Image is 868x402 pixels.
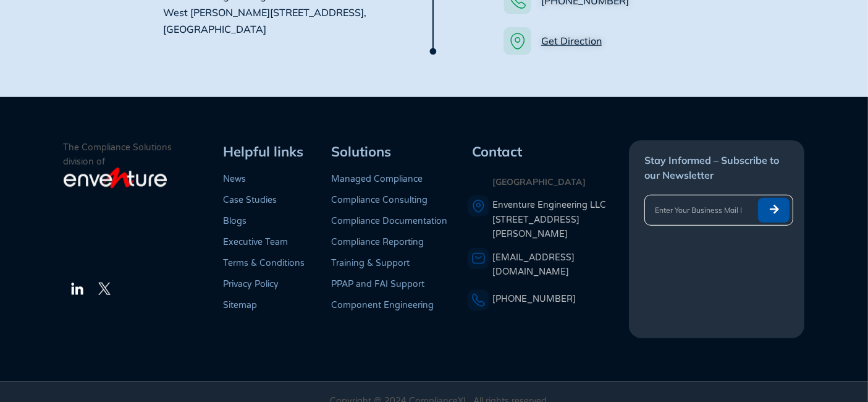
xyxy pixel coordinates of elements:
span: Solutions [331,143,391,160]
img: The Twitter Logo [98,283,111,295]
a: Compliance Documentation [331,216,447,226]
span: Contact [472,143,522,160]
a: Get Direction [541,35,602,47]
a: Terms & Conditions [224,258,305,268]
a: [PHONE_NUMBER] [492,294,576,304]
span: Stay Informed – Subscribe to our Newsletter [644,154,779,181]
strong: [GEOGRAPHIC_DATA] [492,176,586,187]
img: An envelope representing an email [468,248,489,270]
a: Component Engineering [331,300,434,310]
a: Enventure Engineering LLC[STREET_ADDRESS][PERSON_NAME] [492,198,627,241]
a: Managed Compliance [331,174,423,184]
img: The LinkedIn Logo [70,281,85,296]
a: [EMAIL_ADDRESS][DOMAIN_NAME] [492,252,575,277]
img: A phone icon representing a telephone number [468,289,489,311]
input: Enter Your Business Mail ID [645,198,752,223]
a: Blogs [224,216,247,226]
a: Case Studies [224,195,277,205]
a: News [224,174,246,184]
a: Privacy Policy [224,279,279,289]
a: Compliance Reporting [331,237,424,247]
p: The Compliance Solutions division of [64,140,219,169]
a: Training & Support [331,258,410,268]
a: PPAP and FAI Support [331,279,424,289]
img: enventure-light-logo_s [64,166,167,190]
span: Helpful links [224,143,304,160]
a: Sitemap [224,300,258,310]
a: Compliance Consulting [331,195,428,205]
a: Executive Team [224,237,289,247]
img: A pin icon representing a location [468,195,489,217]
